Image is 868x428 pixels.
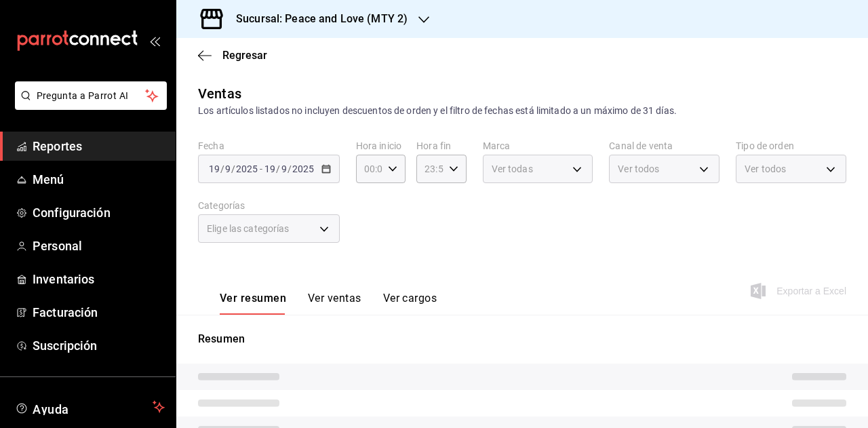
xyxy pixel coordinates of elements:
input: -- [224,163,231,174]
button: Ver cargos [383,292,437,315]
label: Canal de venta [609,141,719,151]
input: ---- [292,163,315,174]
label: Marca [483,141,593,151]
span: / [288,163,292,174]
label: Fecha [198,141,340,151]
span: / [220,163,224,174]
div: Ventas [198,83,241,104]
p: Resumen [198,331,846,347]
a: Pregunta a Parrot AI [9,98,167,113]
span: Menú [33,170,165,189]
label: Hora fin [416,141,466,151]
input: -- [264,163,276,174]
span: - [260,163,262,174]
input: ---- [235,163,258,174]
span: / [276,163,280,174]
h3: Sucursal: Peace and Love (MTY 2) [225,11,408,27]
span: Regresar [222,49,267,62]
button: Pregunta a Parrot AI [15,81,167,110]
input: -- [281,163,288,174]
span: / [231,163,235,174]
label: Tipo de orden [736,141,846,151]
input: -- [208,163,220,174]
span: Facturación [33,303,165,322]
div: Los artículos listados no incluyen descuentos de orden y el filtro de fechas está limitado a un m... [198,104,846,118]
button: Ver resumen [220,292,286,315]
span: Pregunta a Parrot AI [37,89,146,103]
span: Elige las categorías [207,222,290,235]
label: Categorías [198,201,340,210]
span: Ver todas [492,162,533,176]
div: navigation tabs [220,292,437,315]
span: Ver todos [745,162,786,176]
span: Ver todos [618,162,659,176]
span: Reportes [33,137,165,155]
span: Configuración [33,203,165,222]
button: open_drawer_menu [149,35,160,46]
span: Suscripción [33,336,165,355]
label: Hora inicio [356,141,406,151]
button: Regresar [198,49,267,62]
span: Personal [33,237,165,255]
span: Inventarios [33,270,165,288]
button: Ver ventas [308,292,361,315]
span: Ayuda [33,399,147,415]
